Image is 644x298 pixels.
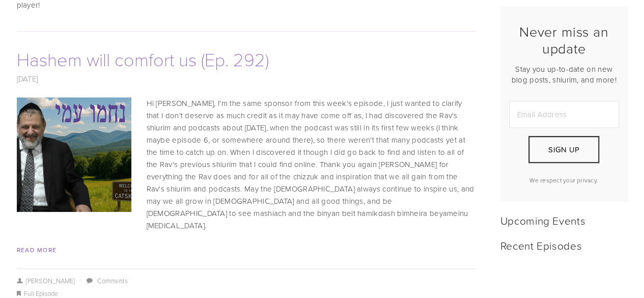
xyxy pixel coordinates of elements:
p: We respect your privacy. [509,176,619,184]
a: Hashem will comfort us (Ep. 292) [17,46,269,71]
p: Stay you up-to-date on new blog posts, shiurim, and more! [509,64,619,85]
a: Comments [97,276,128,285]
button: Sign Up [528,136,599,163]
a: Full Episode [24,289,58,298]
a: [DATE] [17,73,38,84]
a: Read More [17,246,57,254]
h2: Never miss an update [509,23,619,57]
h2: Recent Episodes [500,239,628,252]
a: [PERSON_NAME] [17,276,75,285]
span: / [75,276,85,285]
span: Sign Up [548,144,579,155]
h2: Upcoming Events [500,214,628,227]
input: Email Address [509,101,619,128]
p: Hi [PERSON_NAME], I'm the same sponsor from this week's episode, I just wanted to clarify that I ... [17,97,475,232]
